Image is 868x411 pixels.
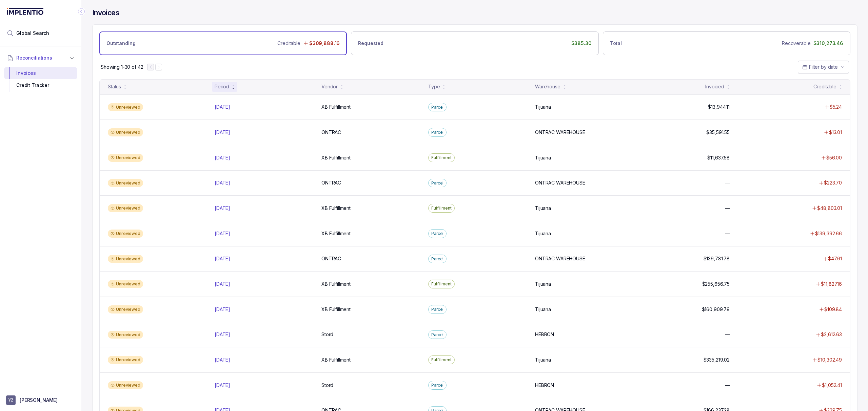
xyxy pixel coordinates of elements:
span: Global Search [16,30,49,37]
p: $5.24 [830,104,842,110]
p: $109.84 [824,306,842,313]
div: Unreviewed [108,179,143,187]
p: [DATE] [215,230,230,237]
p: $35,591.55 [706,129,730,136]
p: XB Fulfillment [321,306,351,313]
p: Tijuana [535,230,551,237]
p: ONTRAC [321,129,341,136]
p: Parcel [431,256,443,262]
p: $1,052.41 [822,382,842,389]
p: [DATE] [215,281,230,287]
div: Type [428,83,440,90]
div: Unreviewed [108,305,143,313]
p: $385.30 [571,40,592,47]
div: Remaining page entries [101,64,143,70]
p: — [725,331,730,338]
div: Unreviewed [108,103,143,111]
p: — [725,382,730,389]
p: Tijuana [535,104,551,110]
div: Unreviewed [108,331,143,339]
p: Fulfillment [431,205,452,212]
p: ONTRAC WAREHOUSE [535,255,585,262]
p: [DATE] [215,255,230,262]
p: [DATE] [215,356,230,363]
p: ONTRAC [321,179,341,186]
div: Reconciliations [4,66,77,93]
p: — [725,230,730,237]
p: [DATE] [215,306,230,313]
p: $56.00 [826,154,842,161]
p: Outstanding [106,40,135,47]
div: Status [108,83,121,90]
div: Credit Tracker [9,79,72,91]
p: Fulfillment [431,281,452,287]
div: Unreviewed [108,128,143,136]
p: Parcel [431,306,443,313]
p: Parcel [431,104,443,111]
div: Unreviewed [108,230,143,238]
p: XB Fulfillment [321,104,351,110]
div: Unreviewed [108,154,143,162]
p: [DATE] [215,104,230,110]
div: Unreviewed [108,204,143,212]
p: ONTRAC WAREHOUSE [535,179,585,186]
div: Unreviewed [108,381,143,389]
p: [DATE] [215,154,230,161]
p: $11,637.58 [707,154,730,161]
p: [DATE] [215,129,230,136]
p: XB Fulfillment [321,230,351,237]
p: $310,273.46 [813,40,843,47]
button: Date Range Picker [798,61,849,73]
p: Tijuana [535,154,551,161]
p: [DATE] [215,382,230,389]
p: $48,803.01 [817,205,842,212]
span: User initials [6,395,16,405]
p: XB Fulfillment [321,154,351,161]
p: $13.01 [829,129,842,136]
p: $223.70 [824,179,842,186]
span: Filter by date [809,64,838,70]
p: $47.61 [828,255,842,262]
button: Reconciliations [4,50,77,65]
div: Period [215,83,229,90]
p: $255,656.75 [702,281,730,287]
span: Reconciliations [16,55,52,61]
div: Warehouse [535,83,560,90]
p: $13,944.11 [708,104,730,110]
p: Showing 1-30 of 42 [101,64,143,70]
p: Requested [358,40,383,47]
p: $309,888.16 [309,40,340,47]
p: Tijuana [535,306,551,313]
search: Date Range Picker [802,64,838,70]
p: $11,827.16 [821,281,842,287]
p: — [725,205,730,212]
p: Parcel [431,129,443,136]
div: Unreviewed [108,255,143,263]
p: Fulfillment [431,154,452,161]
p: Tijuana [535,356,551,363]
p: HEBRON [535,331,554,338]
p: Parcel [431,230,443,237]
p: Stord [321,382,333,389]
p: Recoverable [782,40,810,47]
p: $139,392.66 [815,230,842,237]
p: Tijuana [535,205,551,212]
div: Creditable [813,83,836,90]
p: Parcel [431,331,443,338]
p: Stord [321,331,333,338]
p: XB Fulfillment [321,281,351,287]
div: Collapse Icon [77,7,85,16]
p: [PERSON_NAME] [20,397,58,404]
p: XB Fulfillment [321,356,351,363]
p: — [725,179,730,186]
div: Unreviewed [108,356,143,364]
p: $335,219.02 [704,356,730,363]
p: XB Fulfillment [321,205,351,212]
p: $160,909.79 [702,306,730,313]
p: Parcel [431,180,443,187]
p: [DATE] [215,205,230,212]
p: [DATE] [215,331,230,338]
button: Next Page [155,64,162,70]
h4: Invoices [92,8,119,18]
button: User initials[PERSON_NAME] [6,395,75,405]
